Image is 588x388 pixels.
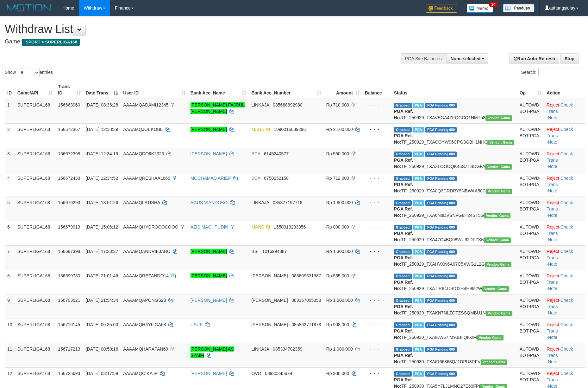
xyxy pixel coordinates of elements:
[544,99,585,124] td: · ·
[547,346,573,358] a: Check Trans
[547,322,559,327] a: Reject
[413,103,424,108] span: Marked by aafchhiseyha
[5,99,15,124] td: 1
[291,298,321,303] span: Copy 083167005358 to clipboard
[58,273,80,278] span: 156699730
[326,224,349,230] span: Rp 800.000
[191,224,228,230] a: AZIS MACHPUDIN
[365,151,389,157] div: - - -
[486,311,512,316] span: Vendor URL: https://trx31.1velocity.biz
[86,249,118,254] span: [DATE] 17:33:37
[123,298,166,303] span: AAAAMQAPONGS23
[544,148,585,172] td: · ·
[251,371,261,376] span: OVO
[191,249,227,254] a: [PERSON_NAME]
[326,127,353,132] span: Rp 2.100.000
[517,245,544,270] td: AUTOWD-BOT-PGA
[544,343,585,367] td: · ·
[191,322,203,327] a: USUP
[391,245,517,270] td: TF_250929_TXAHVXN6A97C5XWG1L2G
[191,127,227,132] a: [PERSON_NAME]
[544,172,585,197] td: · ·
[15,294,56,319] td: SUPERLIGA168
[251,273,288,278] span: [PERSON_NAME]
[547,176,573,187] a: Check Trans
[517,81,544,99] th: Op: activate to sort column ascending
[485,262,511,267] span: Vendor URL: https://trx31.1velocity.biz
[5,3,53,13] img: MOTION_logo.png
[547,371,559,376] a: Reject
[15,123,56,148] td: SUPERLIGA168
[15,99,56,124] td: SUPERLIGA168
[517,294,544,319] td: AUTOWD-BOT-PGA
[425,152,457,157] span: PGA Pending
[394,133,413,145] b: PGA Ref. No:
[547,102,559,107] a: Reject
[86,151,118,156] span: [DATE] 12:34:19
[548,139,557,145] a: Note
[365,175,389,181] div: - - -
[5,221,15,245] td: 6
[517,99,544,124] td: AUTOWD-BOT-PGA
[391,81,517,99] th: Status
[547,127,573,138] a: Check Trans
[5,68,53,77] label: Show entries
[326,200,353,205] span: Rp 1.800.000
[264,176,289,181] span: Copy 6750252158 to clipboard
[55,81,83,99] th: Trans ID: activate to sort column ascending
[58,224,80,230] span: 156679913
[391,294,517,319] td: TF_250929_TXAKN7NLZGTZSSQMBU1N
[15,148,56,172] td: SUPERLIGA168
[262,249,287,254] span: Copy 1016994387 to clipboard
[5,148,15,172] td: 3
[191,273,227,278] a: [PERSON_NAME]
[326,346,353,352] span: Rp 1.000.000
[326,176,349,181] span: Rp 712.000
[391,221,517,245] td: TF_250929_TXA47G4BQ08WU92DFZSN
[265,371,292,376] span: Copy 08980345679 to clipboard
[191,151,227,156] a: [PERSON_NAME]
[15,343,56,367] td: SUPERLIGA168
[123,346,168,352] span: AAAAMQHARAPAN69
[538,68,583,77] input: Search:
[86,102,118,107] span: [DATE] 08:36:28
[5,245,15,270] td: 7
[547,200,573,211] a: Check Trans
[394,371,412,377] span: Grabbed
[58,346,80,352] span: 156717213
[517,221,544,245] td: AUTOWD-BOT-PGA
[510,53,559,64] a: Run Auto-Refresh
[86,346,118,352] span: [DATE] 00:50:16
[86,322,118,327] span: [DATE] 00:35:00
[191,200,228,205] a: AGUS VIANDOKO
[413,371,424,377] span: Marked by aafnonsreyleab
[326,298,353,303] span: Rp 1.600.000
[517,123,544,148] td: AUTOWD-BOT-PGA
[425,176,457,181] span: PGA Pending
[365,102,389,108] div: - - -
[123,249,170,254] span: AAAAMQANDRIEJABO
[547,176,559,181] a: Reject
[391,123,517,148] td: TF_250929_TXACOYW96CPG3GBH1NHC
[251,102,269,107] span: LINKAJA
[548,213,557,218] a: Note
[251,298,288,303] span: [PERSON_NAME]
[251,151,260,156] span: BCA
[58,176,80,181] span: 156672433
[548,310,557,315] a: Note
[548,286,557,291] a: Note
[394,200,412,206] span: Grabbed
[273,346,302,352] span: Copy 085334702359 to clipboard
[413,274,424,279] span: Marked by aafchhiseyha
[251,249,259,254] span: BSI
[365,346,389,352] div: - - -
[365,273,389,279] div: - - -
[425,225,457,230] span: PGA Pending
[425,127,457,133] span: PGA Pending
[485,115,512,121] span: Vendor URL: https://trx31.1velocity.biz
[394,255,413,267] b: PGA Ref. No:
[394,280,413,291] b: PGA Ref. No:
[5,343,15,367] td: 11
[544,123,585,148] td: · ·
[326,249,353,254] span: Rp 1.300.000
